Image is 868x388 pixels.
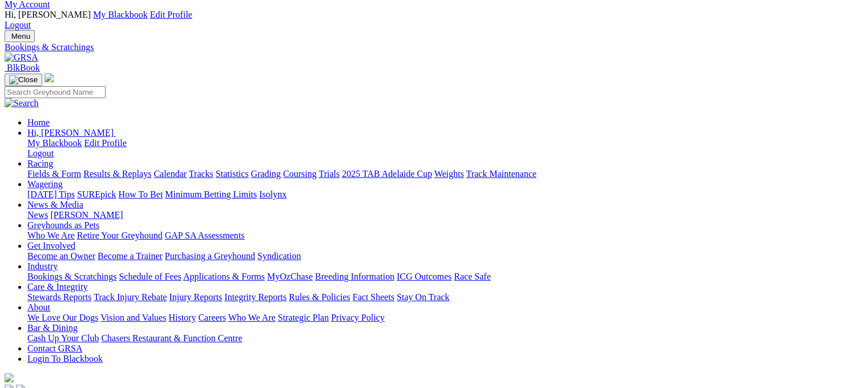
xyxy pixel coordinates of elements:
a: 2025 TAB Adelaide Cup [342,169,432,179]
div: Bar & Dining [27,333,863,343]
a: Careers [198,313,226,322]
a: Statistics [216,169,249,179]
a: Who We Are [27,231,75,240]
a: Bookings & Scratchings [5,42,863,52]
a: SUREpick [77,189,116,199]
a: Get Involved [27,241,75,250]
a: Track Injury Rebate [94,292,167,302]
a: Racing [27,159,53,168]
button: Toggle navigation [5,30,35,42]
img: Search [5,98,39,108]
div: Wagering [27,189,863,200]
a: Breeding Information [315,272,394,281]
a: Bookings & Scratchings [27,272,116,281]
a: [PERSON_NAME] [50,210,123,220]
span: BlkBook [7,63,40,72]
a: Edit Profile [84,138,127,148]
a: How To Bet [119,189,163,199]
a: Integrity Reports [224,292,286,302]
a: My Blackbook [27,138,82,148]
a: MyOzChase [267,272,313,281]
img: Close [9,75,38,84]
a: Strategic Plan [278,313,329,322]
a: Retire Your Greyhound [77,231,163,240]
a: Become an Owner [27,251,95,261]
a: Schedule of Fees [119,272,181,281]
a: Weights [434,169,464,179]
a: Syndication [257,251,301,261]
a: BlkBook [5,63,40,72]
a: Trials [318,169,340,179]
input: Search [5,86,106,98]
a: Results & Replays [83,169,151,179]
a: Applications & Forms [183,272,265,281]
a: Hi, [PERSON_NAME] [27,128,116,138]
a: Isolynx [259,189,286,199]
a: Fields & Form [27,169,81,179]
div: News & Media [27,210,863,220]
span: Menu [11,32,30,41]
img: logo-grsa-white.png [5,373,14,382]
a: Logout [5,20,31,30]
a: Chasers Restaurant & Function Centre [101,333,242,343]
div: My Account [5,10,863,30]
a: Vision and Values [100,313,166,322]
button: Toggle navigation [5,74,42,86]
a: Privacy Policy [331,313,385,322]
a: Who We Are [228,313,276,322]
div: Industry [27,272,863,282]
span: Hi, [PERSON_NAME] [5,10,91,19]
a: Login To Blackbook [27,354,103,363]
div: Hi, [PERSON_NAME] [27,138,863,159]
span: Hi, [PERSON_NAME] [27,128,114,138]
a: Tracks [189,169,213,179]
a: [DATE] Tips [27,189,75,199]
div: Care & Integrity [27,292,863,302]
div: Get Involved [27,251,863,261]
div: Racing [27,169,863,179]
a: Care & Integrity [27,282,88,292]
a: Purchasing a Greyhound [165,251,255,261]
a: We Love Our Dogs [27,313,98,322]
a: Home [27,118,50,127]
a: Fact Sheets [353,292,394,302]
a: Calendar [154,169,187,179]
a: Wagering [27,179,63,189]
a: GAP SA Assessments [165,231,245,240]
a: Injury Reports [169,292,222,302]
a: Rules & Policies [289,292,350,302]
a: Logout [27,148,54,158]
a: Minimum Betting Limits [165,189,257,199]
div: Greyhounds as Pets [27,231,863,241]
a: Contact GRSA [27,343,82,353]
a: Race Safe [454,272,490,281]
img: logo-grsa-white.png [45,73,54,82]
a: Industry [27,261,58,271]
a: Bar & Dining [27,323,78,333]
a: History [168,313,196,322]
a: Coursing [283,169,317,179]
a: Stewards Reports [27,292,91,302]
a: About [27,302,50,312]
a: Cash Up Your Club [27,333,99,343]
a: Grading [251,169,281,179]
img: GRSA [5,52,38,63]
a: News & Media [27,200,83,209]
a: Stay On Track [397,292,449,302]
a: Track Maintenance [466,169,536,179]
a: News [27,210,48,220]
a: Edit Profile [150,10,192,19]
a: Become a Trainer [98,251,163,261]
a: Greyhounds as Pets [27,220,99,230]
a: My Blackbook [93,10,148,19]
a: ICG Outcomes [397,272,451,281]
div: About [27,313,863,323]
